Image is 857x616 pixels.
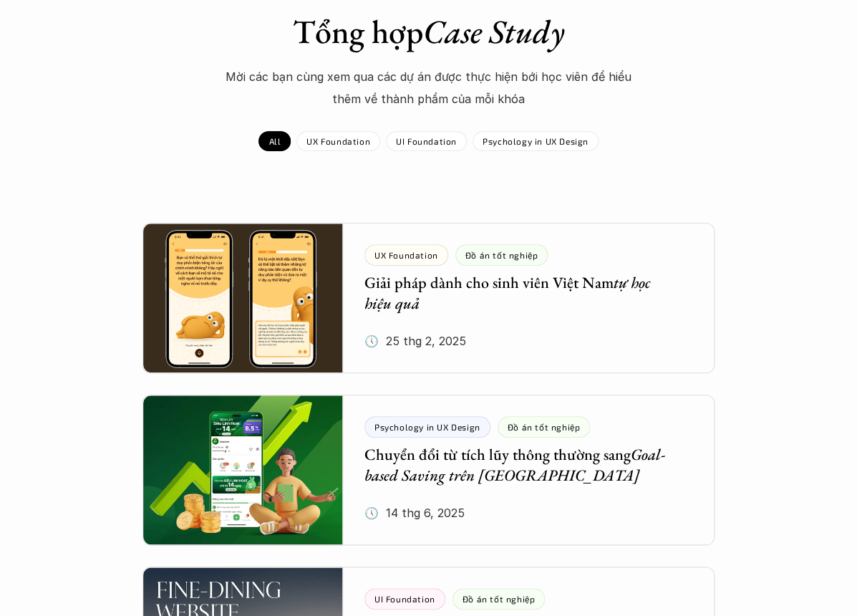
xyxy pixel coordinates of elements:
[142,223,714,373] a: Giải pháp dành cho sinh viên Việt Namtự học hiệu quả🕔 25 thg 2, 2025
[306,136,370,146] p: UX Foundation
[268,136,281,146] p: All
[483,136,589,146] p: Psychology in UX Design
[142,395,714,545] a: Chuyển đổi từ tích lũy thông thường sangGoal-based Saving trên [GEOGRAPHIC_DATA]🕔 14 thg 6, 2025
[214,66,644,110] p: Mời các bạn cùng xem qua các dự án được thực hiện bới học viên để hiểu thêm về thành phẩm của mỗi...
[396,136,457,146] p: UI Foundation
[178,12,679,52] h1: Tổng hợp
[423,10,565,53] em: Case Study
